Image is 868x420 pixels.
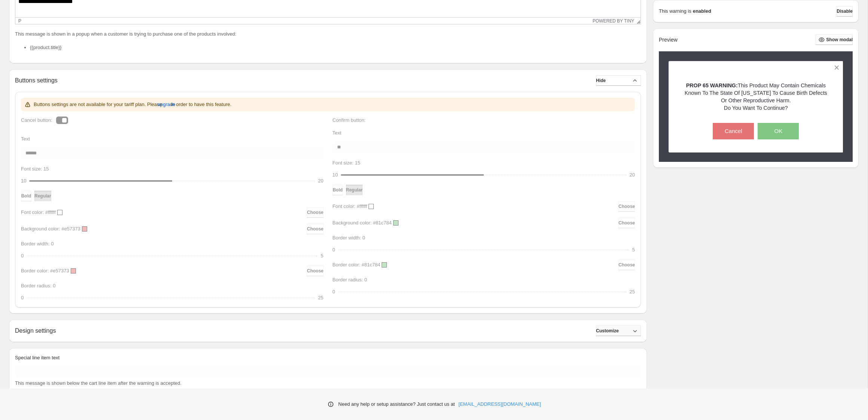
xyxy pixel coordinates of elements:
span: Disable [837,8,853,14]
h2: Preview [659,37,678,43]
p: This message is shown in a popup when a customer is trying to purchase one of the products involved: [15,30,641,38]
span: Special line item text [15,355,59,360]
a: Powered by Tiny [593,18,635,24]
span: Customize [596,328,619,334]
button: Customize [596,326,641,336]
a: [EMAIL_ADDRESS][DOMAIN_NAME] [459,401,541,408]
p: This warning is [659,7,691,15]
span: Show modal [826,37,853,43]
button: OK [758,123,799,139]
p: Buttons settings are not available for your tariff plan. Please in order to have this feature. [34,101,232,108]
strong: PROP 65 WARNING: [686,82,738,88]
div: p [18,18,21,24]
button: Disable [837,6,853,16]
strong: enabled [693,7,711,15]
p: This Product May Contain Chemicals Known To The State Of [US_STATE] To Cause Birth Defects Or Oth... [682,82,830,104]
span: Hide [596,78,606,84]
button: Cancel [713,123,754,139]
p: Do You Want To Continue? [682,104,830,112]
button: Hide [596,75,641,86]
button: upgrade [158,99,175,111]
li: {{product.title}} [30,44,641,51]
button: Show modal [816,34,853,45]
h2: Design settings [15,327,56,334]
h2: Buttons settings [15,77,58,84]
span: This message is shown below the cart line item after the warning is accepted. [15,380,181,386]
body: Rich Text Area. Press ALT-0 for help. [3,6,622,26]
div: Resize [634,18,641,24]
span: upgrade [158,101,175,108]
